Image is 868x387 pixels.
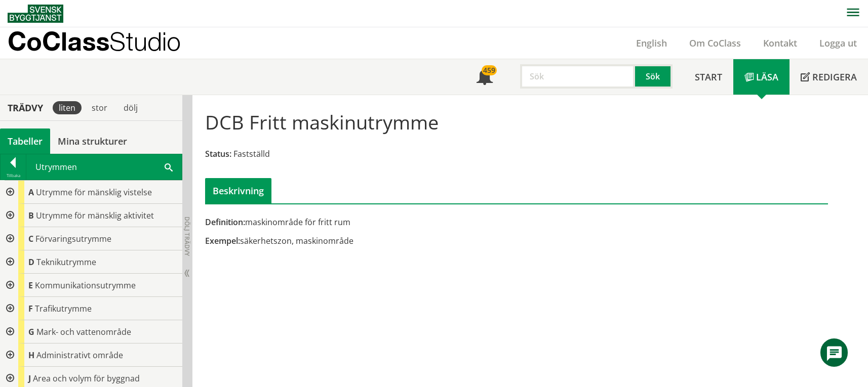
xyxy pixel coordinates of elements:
span: Exempel: [205,235,240,246]
span: Dölj trädvy [183,217,191,256]
span: Sök i tabellen [165,161,173,172]
span: Redigera [812,71,857,83]
div: dölj [117,101,144,114]
span: C [28,233,33,244]
button: Sök [635,64,673,89]
div: Trädvy [2,102,49,113]
span: Förvaringsutrymme [35,233,111,244]
img: Svensk Byggtjänst [8,5,63,23]
span: J [28,373,31,384]
a: 459 [465,59,504,95]
div: maskinområde för fritt rum [205,217,615,228]
p: CoClass [8,35,181,47]
span: Utrymme för mänsklig aktivitet [36,210,154,221]
a: English [625,37,678,49]
a: Läsa [733,59,790,95]
div: säkerhetszon, maskinområde [205,235,615,246]
div: liten [53,101,82,114]
span: Trafikutrymme [35,303,92,314]
a: CoClassStudio [8,27,203,59]
a: Om CoClass [678,37,752,49]
span: Mark- och vattenområde [36,326,131,337]
span: E [28,280,33,291]
span: H [28,350,34,361]
a: Start [684,59,733,95]
span: G [28,326,34,337]
span: Definition: [205,217,245,228]
span: Studio [109,26,181,56]
span: Notifikationer [477,70,493,86]
span: Fastställd [233,148,270,159]
a: Redigera [790,59,868,95]
a: Mina strukturer [50,128,135,154]
div: Tillbaka [1,171,26,180]
div: stor [86,101,113,114]
span: Teknikutrymme [36,256,96,268]
div: Beskrivning [205,178,271,203]
a: Kontakt [752,37,808,49]
span: A [28,187,34,198]
span: Administrativt område [36,350,123,361]
span: Start [695,71,722,83]
span: Kommunikationsutrymme [35,280,136,291]
span: Utrymme för mänsklig vistelse [36,187,152,198]
a: Logga ut [808,37,868,49]
span: Läsa [756,71,778,83]
span: F [28,303,33,314]
span: Status: [205,148,231,159]
div: Utrymmen [26,154,182,180]
div: 459 [482,65,497,75]
span: Area och volym för byggnad [33,373,140,384]
span: B [28,210,34,221]
input: Sök [520,64,635,89]
h1: DCB Fritt maskinutrymme [205,111,439,133]
span: D [28,256,34,268]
